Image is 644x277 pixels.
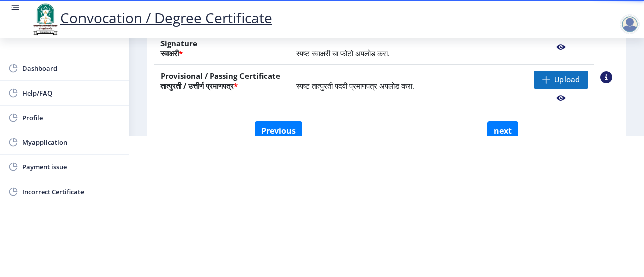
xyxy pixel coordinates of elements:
[255,121,302,140] button: Previous
[154,32,290,65] th: Signature स्वाक्षरी
[296,81,414,91] span: स्पष्ट तात्पुरती पदवी प्रमाणपत्र अपलोड करा.
[30,8,272,27] a: Convocation / Degree Certificate
[22,112,121,124] span: Profile
[600,71,612,83] nb-action: View Sample PDC
[22,87,121,99] span: Help/FAQ
[22,62,121,74] span: Dashboard
[154,65,290,113] th: Provisional / Passing Certificate तात्पुरती / उत्तीर्ण प्रमाणपत्र
[487,121,518,140] button: next
[22,161,121,173] span: Payment issue
[22,186,121,198] span: Incorrect Certificate
[534,38,588,56] nb-action: View File
[296,48,390,58] span: स्पष्ट स्वाक्षरी चा फोटो अपलोड करा.
[554,75,580,85] span: Upload
[30,2,60,36] img: logo
[534,89,588,107] nb-action: View File
[22,136,121,148] span: Myapplication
